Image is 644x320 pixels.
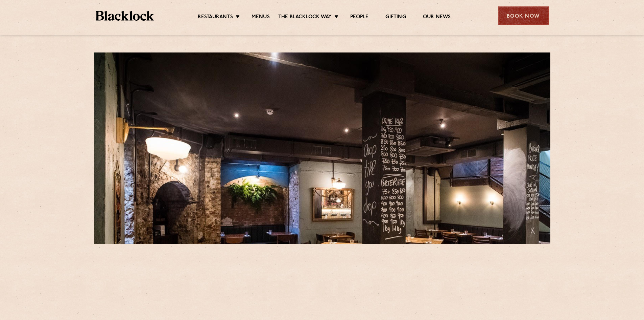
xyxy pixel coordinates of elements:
[96,11,154,21] img: BL_Textured_Logo-footer-cropped.svg
[350,14,368,21] a: People
[385,14,406,21] a: Gifting
[198,14,233,21] a: Restaurants
[252,14,270,21] a: Menus
[278,14,332,21] a: The Blacklock Way
[498,6,549,25] div: Book Now
[423,14,451,21] a: Our News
